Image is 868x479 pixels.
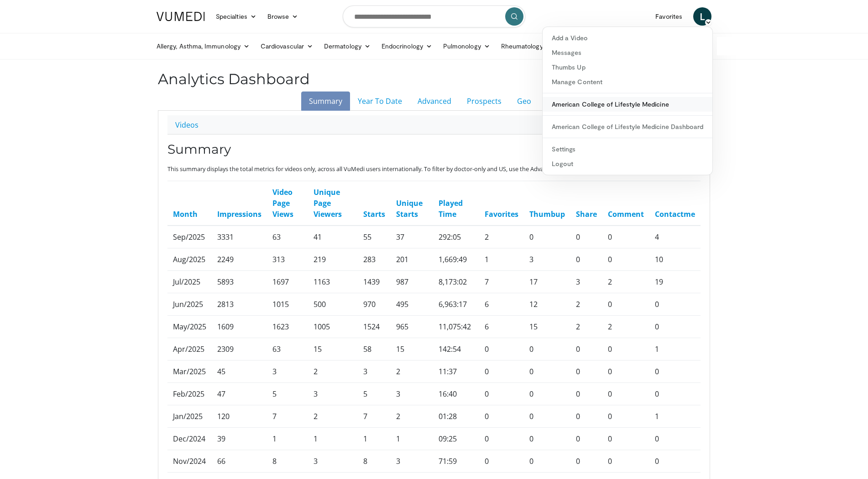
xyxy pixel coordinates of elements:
a: Logout [543,156,712,171]
td: 45 [212,361,267,383]
td: 0 [649,316,701,338]
td: 39 [212,428,267,450]
td: 120 [212,405,267,428]
td: 2 [391,405,434,428]
td: 1163 [308,271,358,293]
td: 0 [602,428,649,450]
td: Jun/2025 [167,293,212,316]
a: Dermatology [319,37,376,55]
td: 58 [358,338,391,361]
td: 292:05 [433,226,479,248]
td: 1 [649,405,701,428]
td: 0 [479,383,524,405]
td: Feb/2025 [167,383,212,405]
td: 2813 [212,293,267,316]
input: Search topics, interventions [343,5,525,27]
a: Site [539,91,567,111]
td: 2 [308,405,358,428]
td: 495 [391,293,434,316]
td: 3 [570,271,602,293]
td: 0 [649,383,701,405]
td: 0 [524,428,570,450]
td: 2249 [212,248,267,271]
td: 41 [308,226,358,248]
a: Endocrinology [376,37,438,55]
td: 2 [602,271,649,293]
td: 2 [602,316,649,338]
td: 55 [358,226,391,248]
td: 0 [602,226,649,248]
td: 1 [649,338,701,361]
td: 201 [391,248,434,271]
td: 0 [479,405,524,428]
td: 1 [308,428,358,450]
td: 8 [267,450,308,473]
h2: Analytics Dashboard [158,70,710,88]
td: 15 [308,338,358,361]
td: 63 [267,338,308,361]
td: 1 [479,248,524,271]
td: 0 [570,226,602,248]
td: 0 [570,450,602,473]
td: 1 [358,428,391,450]
td: 283 [358,248,391,271]
a: Pulmonology [438,37,496,55]
td: 2 [391,361,434,383]
td: 01:28 [433,405,479,428]
a: Thumbup [529,209,565,219]
td: 0 [479,361,524,383]
a: L [693,7,711,26]
td: Apr/2025 [167,338,212,361]
td: Aug/2025 [167,248,212,271]
td: 37 [391,226,434,248]
a: Prospects [459,91,509,111]
td: 0 [602,361,649,383]
a: Browse [262,7,304,26]
a: Summary [301,91,350,111]
td: 1 [391,428,434,450]
td: 2309 [212,338,267,361]
td: 7 [267,405,308,428]
td: Mar/2025 [167,361,212,383]
td: 1697 [267,271,308,293]
td: 0 [602,405,649,428]
td: 0 [524,405,570,428]
td: 965 [391,316,434,338]
td: 987 [391,271,434,293]
div: L [542,27,713,175]
td: 5 [358,383,391,405]
td: 500 [308,293,358,316]
td: 2 [570,316,602,338]
td: 0 [479,338,524,361]
a: Geo [509,91,539,111]
a: Videos [167,115,206,135]
a: Contactme [655,209,695,219]
td: 0 [524,226,570,248]
td: 11:37 [433,361,479,383]
td: 1439 [358,271,391,293]
a: Impressions [217,209,261,219]
td: 11,075:42 [433,316,479,338]
td: 2 [308,361,358,383]
td: 4 [649,226,701,248]
td: 0 [524,383,570,405]
a: Unique Page Viewers [314,187,342,219]
td: 1,669:49 [433,248,479,271]
a: Specialties [210,7,262,26]
td: 0 [570,383,602,405]
td: 0 [602,383,649,405]
a: Favorites [650,7,688,26]
td: 0 [649,293,701,316]
p: This summary displays the total metrics for videos only, across all VuMedi users internationally.... [167,165,701,173]
img: VuMedi Logo [157,12,205,21]
td: Jan/2025 [167,405,212,428]
td: 2 [570,293,602,316]
td: 0 [602,338,649,361]
td: 970 [358,293,391,316]
td: 0 [570,361,602,383]
a: Allergy, Asthma, Immunology [151,37,255,55]
td: 3 [308,450,358,473]
td: 0 [649,361,701,383]
a: Year To Date [350,91,410,111]
a: Manage Content [543,75,712,89]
